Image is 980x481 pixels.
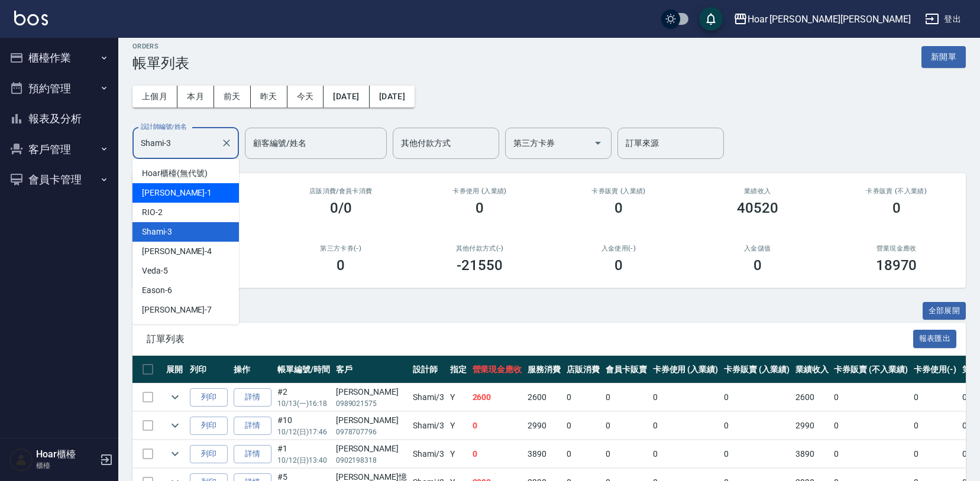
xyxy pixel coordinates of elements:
[470,356,525,383] th: 營業現金應收
[603,440,650,468] td: 0
[525,356,564,383] th: 服務消費
[274,356,333,383] th: 帳單編號/時間
[142,167,207,180] span: Hoar櫃檯 (無代號)
[737,200,778,216] h3: 40520
[425,187,535,195] h2: 卡券使用 (入業績)
[831,356,910,383] th: 卡券販賣 (不入業績)
[274,383,333,411] td: #2
[142,187,212,199] span: [PERSON_NAME] -1
[336,443,407,455] div: [PERSON_NAME]
[142,265,168,277] span: Veda -5
[187,356,231,383] th: 列印
[525,412,564,440] td: 2990
[876,257,917,274] h3: 18970
[286,245,396,252] h2: 第三方卡券(-)
[588,134,607,152] button: Open
[650,440,722,468] td: 0
[564,383,603,411] td: 0
[141,122,187,131] label: 設計師編號/姓名
[470,440,525,468] td: 0
[330,200,352,216] h3: 0/0
[721,412,793,440] td: 0
[142,226,172,238] span: Shami -3
[911,356,959,383] th: 卡券使用(-)
[793,356,832,383] th: 業績收入
[563,245,674,252] h2: 入金使用(-)
[650,356,722,383] th: 卡券使用 (入業績)
[234,388,271,407] a: 詳情
[841,245,952,252] h2: 營業現金應收
[9,448,33,472] img: Person
[699,7,723,31] button: save
[614,200,623,216] h3: 0
[336,386,407,398] div: [PERSON_NAME]
[911,383,959,411] td: 0
[748,12,911,27] div: Hoar [PERSON_NAME][PERSON_NAME]
[702,187,813,195] h2: 業績收入
[447,440,470,468] td: Y
[410,440,447,468] td: Shami /3
[132,55,189,71] h3: 帳單列表
[564,412,603,440] td: 0
[231,356,274,383] th: 操作
[277,455,330,466] p: 10/12 (日) 13:40
[336,455,407,466] p: 0902198318
[470,383,525,411] td: 2600
[564,440,603,468] td: 0
[831,440,910,468] td: 0
[36,460,96,471] p: 櫃檯
[190,417,228,435] button: 列印
[603,356,650,383] th: 會員卡販賣
[132,86,177,108] button: 上個月
[753,257,762,274] h3: 0
[14,11,48,25] img: Logo
[447,356,470,383] th: 指定
[911,412,959,440] td: 0
[410,383,447,411] td: Shami /3
[525,383,564,411] td: 2600
[447,383,470,411] td: Y
[650,412,722,440] td: 0
[913,330,957,348] button: 報表匯出
[913,333,957,344] a: 報表匯出
[218,135,235,151] button: Clear
[457,257,503,274] h3: -21550
[921,51,966,62] a: 新開單
[163,356,187,383] th: 展開
[132,43,189,50] h2: ORDERS
[147,333,913,345] span: 訂單列表
[5,103,114,134] button: 報表及分析
[166,445,184,463] button: expand row
[831,412,910,440] td: 0
[793,412,832,440] td: 2990
[274,412,333,440] td: #10
[920,8,966,30] button: 登出
[650,383,722,411] td: 0
[337,257,345,274] h3: 0
[287,86,324,108] button: 今天
[5,73,114,104] button: 預約管理
[721,383,793,411] td: 0
[447,412,470,440] td: Y
[190,445,228,463] button: 列印
[166,417,184,434] button: expand row
[5,164,114,195] button: 會員卡管理
[166,388,184,406] button: expand row
[234,417,271,435] a: 詳情
[921,46,966,68] button: 新開單
[603,412,650,440] td: 0
[721,356,793,383] th: 卡券販賣 (入業績)
[525,440,564,468] td: 3890
[234,445,271,463] a: 詳情
[410,412,447,440] td: Shami /3
[336,427,407,437] p: 0978707796
[911,440,959,468] td: 0
[892,200,901,216] h3: 0
[286,187,396,195] h2: 店販消費 /會員卡消費
[603,383,650,411] td: 0
[36,448,96,460] h5: Hoar櫃檯
[564,356,603,383] th: 店販消費
[277,427,330,437] p: 10/12 (日) 17:46
[190,388,228,407] button: 列印
[729,7,916,31] button: Hoar [PERSON_NAME][PERSON_NAME]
